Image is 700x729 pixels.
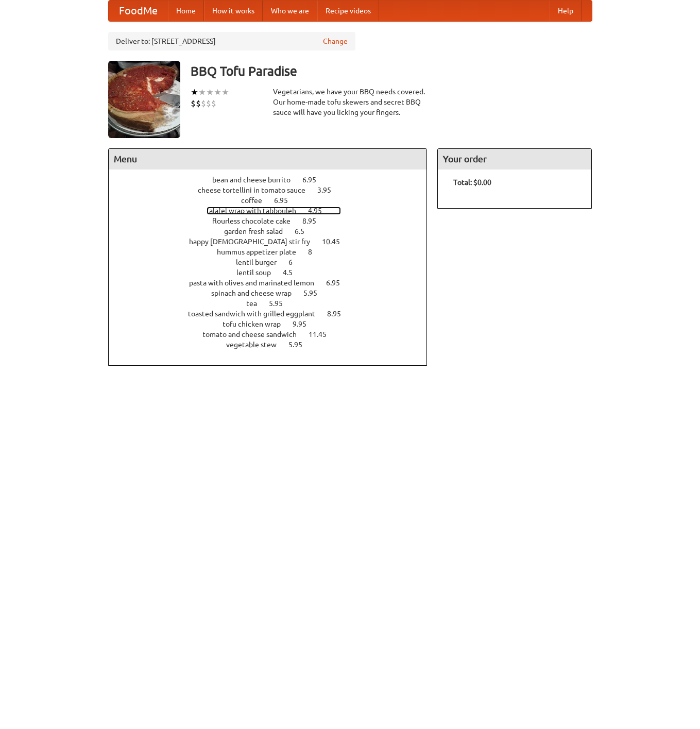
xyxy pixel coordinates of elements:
li: ★ [191,87,198,98]
span: tofu chicken wrap [223,320,291,328]
a: lentil soup 4.5 [236,268,312,277]
span: flourless chocolate cake [212,217,301,225]
a: vegetable stew 5.95 [226,341,321,349]
a: How it works [204,1,263,21]
span: lentil soup [236,268,281,277]
a: lentil burger 6 [236,258,312,266]
div: Vegetarians, we have your BBQ needs covered. Our home-made tofu skewers and secret BBQ sauce will... [273,87,428,117]
a: spinach and cheese wrap 5.95 [211,289,336,297]
span: 8.95 [327,310,351,318]
a: Help [550,1,582,21]
span: cheese tortellini in tomato sauce [198,186,316,194]
span: 6.95 [326,279,350,287]
span: 6.95 [274,196,298,205]
span: 10.45 [322,238,350,246]
li: $ [191,98,196,109]
a: tomato and cheese sandwich 11.45 [202,330,346,338]
span: hummus appetizer plate [217,248,306,256]
a: cheese tortellini in tomato sauce 3.95 [198,186,350,194]
img: angular.jpg [108,61,180,138]
span: 5.95 [269,299,293,308]
a: Recipe videos [317,1,379,21]
a: toasted sandwich with grilled eggplant 8.95 [188,310,360,318]
a: Change [323,36,348,46]
span: 4.5 [283,268,303,277]
a: tofu chicken wrap 9.95 [223,320,326,328]
a: bean and cheese burrito 6.95 [212,176,335,184]
h4: Your order [438,149,591,169]
span: 6.5 [295,227,315,235]
li: $ [201,98,206,109]
a: happy [DEMOGRAPHIC_DATA] stir fry 10.45 [189,238,359,246]
a: hummus appetizer plate 8 [217,248,331,256]
b: Total: $0.00 [453,178,491,187]
span: bean and cheese burrito [212,176,301,184]
h3: BBQ Tofu Paradise [191,61,592,81]
div: Deliver to: [STREET_ADDRESS] [108,32,355,50]
span: 11.45 [309,330,337,338]
span: vegetable stew [226,341,287,349]
li: ★ [198,87,206,98]
span: 5.95 [288,341,313,349]
span: toasted sandwich with grilled eggplant [188,310,326,318]
span: spinach and cheese wrap [211,289,302,297]
span: lentil burger [236,258,287,266]
li: ★ [206,87,214,98]
li: $ [206,98,211,109]
span: 8.95 [302,217,327,225]
span: coffee [241,196,272,205]
span: 3.95 [317,186,342,194]
span: 8 [308,248,322,256]
a: flourless chocolate cake 8.95 [212,217,335,225]
li: ★ [214,87,221,98]
a: FoodMe [109,1,168,21]
span: falafel wrap with tabbouleh [207,207,306,215]
span: 9.95 [293,320,317,328]
a: falafel wrap with tabbouleh 4.95 [207,207,341,215]
h4: Menu [109,149,427,169]
a: Who we are [263,1,317,21]
li: ★ [221,87,229,98]
a: tea 5.95 [246,299,302,308]
span: garden fresh salad [224,227,293,235]
a: pasta with olives and marinated lemon 6.95 [189,279,359,287]
span: 5.95 [303,289,328,297]
a: garden fresh salad 6.5 [224,227,323,235]
li: $ [196,98,201,109]
span: tomato and cheese sandwich [202,330,307,338]
span: 6.95 [302,176,327,184]
span: 4.95 [308,207,332,215]
span: happy [DEMOGRAPHIC_DATA] stir fry [189,238,320,246]
li: $ [211,98,216,109]
a: Home [168,1,204,21]
a: coffee 6.95 [241,196,307,205]
span: tea [246,299,267,308]
span: 6 [288,258,303,266]
span: pasta with olives and marinated lemon [189,279,325,287]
